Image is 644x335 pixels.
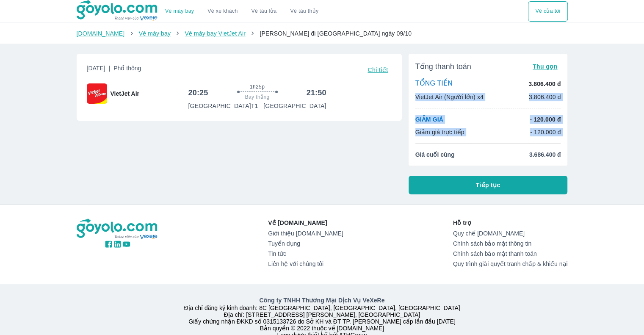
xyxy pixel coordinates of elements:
a: Chính sách bảo mật thông tin [453,240,568,247]
p: Về [DOMAIN_NAME] [268,219,343,227]
a: Vé máy bay [139,30,171,37]
p: TỔNG TIỀN [415,79,453,89]
nav: breadcrumb [77,29,568,38]
p: Giảm giá trực tiếp [415,128,464,136]
span: [PERSON_NAME] đi [GEOGRAPHIC_DATA] ngày 09/10 [260,30,412,37]
div: choose transportation mode [528,1,567,22]
a: Liên hệ với chúng tôi [268,260,343,267]
p: - 120.000 đ [530,115,561,124]
p: 3.806.400 đ [528,80,561,88]
button: Vé tàu thủy [283,1,325,22]
a: Chính sách bảo mật thanh toán [453,250,568,257]
a: Tuyển dụng [268,240,343,247]
a: Vé tàu lửa [245,1,284,22]
a: Tin tức [268,250,343,257]
a: [DOMAIN_NAME] [77,30,125,37]
span: Tổng thanh toán [415,61,471,72]
button: Vé của tôi [528,1,567,22]
p: - 120.000 đ [530,128,561,136]
button: Chi tiết [364,64,391,76]
span: Chi tiết [368,66,388,73]
span: Thu gọn [533,63,558,70]
span: Tiếp tục [476,181,500,189]
p: GIẢM GIÁ [415,115,443,124]
p: Công ty TNHH Thương Mại Dịch Vụ VeXeRe [78,296,566,305]
span: Phổ thông [113,65,141,72]
p: 3.806.400 đ [529,93,561,101]
span: VietJet Air [111,89,139,98]
a: Quy chế [DOMAIN_NAME] [453,230,568,237]
a: Quy trình giải quyết tranh chấp & khiếu nại [453,260,568,267]
a: Vé xe khách [207,8,238,14]
p: [GEOGRAPHIC_DATA] [263,102,326,110]
button: Tiếp tục [409,176,568,194]
button: Thu gọn [529,61,561,72]
h6: 20:25 [188,88,208,98]
p: Hỗ trợ [453,219,568,227]
span: | [109,65,111,72]
h6: 21:50 [307,88,326,98]
span: 1h25p [250,83,265,90]
img: logo [77,219,159,240]
span: Bay thẳng [245,94,270,100]
a: Giới thiệu [DOMAIN_NAME] [268,230,343,237]
a: Vé máy bay [165,8,194,14]
div: choose transportation mode [158,1,325,22]
span: 3.686.400 đ [529,150,561,159]
span: [DATE] [87,64,141,76]
a: Vé máy bay VietJet Air [185,30,245,37]
p: [GEOGRAPHIC_DATA] T1 [188,102,258,110]
p: VietJet Air (Người lớn) x4 [415,93,484,101]
span: Giá cuối cùng [415,150,455,159]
